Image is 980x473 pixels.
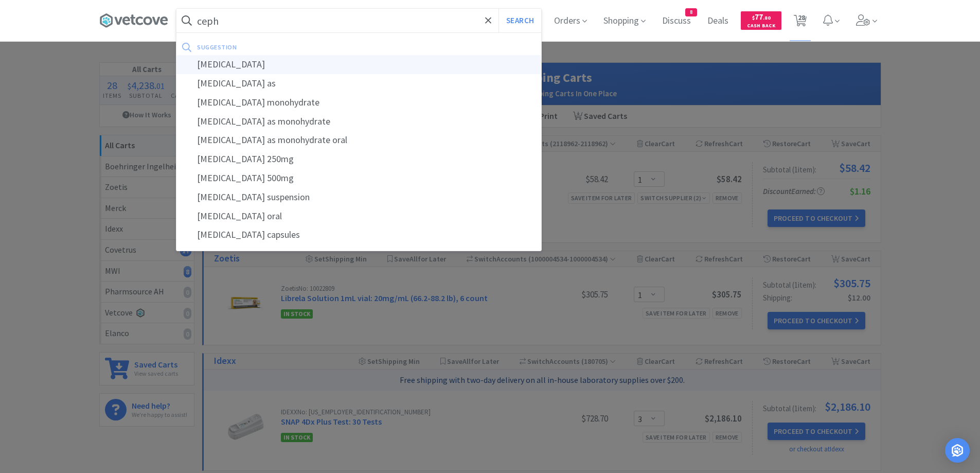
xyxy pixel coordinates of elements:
input: Search by item, sku, manufacturer, ingredient, size... [176,9,541,32]
div: [MEDICAL_DATA] [176,55,541,74]
div: [MEDICAL_DATA] as [176,74,541,93]
div: [MEDICAL_DATA] as monohydrate oral [176,131,541,150]
span: Cash Back [747,23,775,30]
a: Deals [703,16,733,26]
div: [MEDICAL_DATA] as monohydrate [176,112,541,131]
span: . 80 [763,14,771,21]
span: 8 [686,9,697,16]
button: Search [498,9,541,32]
div: Open Intercom Messenger [945,438,970,463]
div: suggestion [197,39,386,55]
span: 77 [752,12,771,22]
a: 28 [790,17,811,27]
a: $77.80Cash Back [741,7,781,34]
div: [MEDICAL_DATA] oral [176,207,541,226]
div: [MEDICAL_DATA] 500mg [176,169,541,188]
div: [MEDICAL_DATA] suspension [176,188,541,207]
div: [MEDICAL_DATA] monohydrate [176,93,541,112]
span: $ [752,14,755,21]
a: Discuss8 [658,16,695,26]
div: [MEDICAL_DATA] 250mg [176,150,541,169]
div: [MEDICAL_DATA] capsules [176,225,541,244]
